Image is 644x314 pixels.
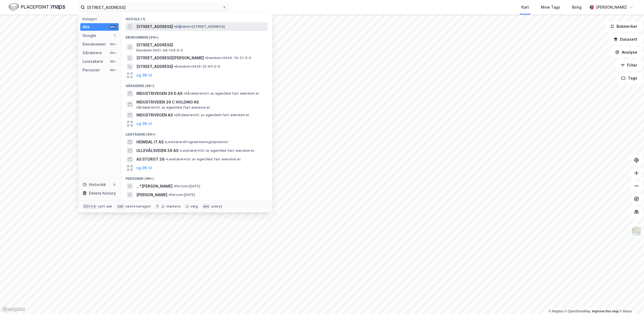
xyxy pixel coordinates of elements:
div: Leietakere [82,58,103,65]
span: [STREET_ADDRESS][PERSON_NAME] [136,55,204,61]
div: 99+ [109,68,117,72]
button: og 96 til [136,72,152,78]
div: Google [82,32,96,39]
span: • [168,193,170,197]
div: markere [167,204,181,209]
div: neste kategori [126,204,151,209]
span: INDUSTRIVEGEN AS [136,112,173,118]
div: Kart [521,4,529,11]
div: Mine Tags [541,4,560,11]
span: [PERSON_NAME] [136,192,167,198]
div: [PERSON_NAME] [596,4,627,11]
div: Alle [82,24,90,30]
div: 1 [112,33,117,38]
span: • [205,56,207,60]
div: 99+ [109,42,117,46]
div: 99+ [109,51,117,55]
span: Leietaker • Utl. av egen/leid fast eiendom el. [179,149,255,153]
span: Eiendom • [STREET_ADDRESS] [174,25,225,29]
div: Eiendommer (99+) [121,31,272,41]
span: Leietaker • Utl. av egen/leid fast eiendom el. [166,157,241,161]
button: Datasett [609,34,642,45]
span: • [174,25,176,29]
div: Leietakere (99+) [121,128,272,138]
span: [STREET_ADDRESS] [136,23,173,30]
div: Bolig [572,4,581,11]
span: [STREET_ADDRESS] [136,63,173,70]
span: Gårdeiere • Utl. av egen/leid fast eiendom el. [183,91,259,96]
span: Gårdeiere • Utl. av egen/leid fast eiendom el. [174,113,250,117]
button: og 96 til [136,120,152,127]
div: Kontrollprogram for chat [617,288,644,314]
span: ...*[PERSON_NAME] [136,183,172,189]
div: nytt søk [98,204,112,209]
div: 99+ [109,59,117,64]
div: Personer [82,67,100,73]
div: Gårdeiere [82,50,102,56]
div: Historikk [82,181,106,188]
button: Tags [617,73,642,84]
span: • [179,149,181,153]
span: Eiendom • 3401-49-146-0-0 [136,48,183,53]
span: INDUSTRIVEGEN 39 D AS [136,90,182,97]
span: Leietaker • Programmeringstjenester [165,140,228,144]
span: • [174,184,175,188]
button: Filter [616,60,642,71]
div: tab [116,204,124,209]
a: Mapbox [549,309,563,313]
div: esc [202,204,210,209]
div: 99+ [109,25,117,29]
img: logo.f888ab2527a4732fd821a326f86c7f29.svg [9,2,65,12]
div: Eiendommer [82,41,106,47]
span: AS STORGT 39 [136,156,165,163]
input: Søk på adresse, matrikkel, gårdeiere, leietakere eller personer [85,3,222,11]
div: Ctrl + k [82,204,97,209]
span: • [174,113,175,117]
div: Kategori [82,17,119,21]
span: Gårdeiere • Utl. av egen/leid fast eiendom el. [136,105,211,110]
span: Person • [DATE] [168,193,195,197]
span: [STREET_ADDRESS] [136,42,266,48]
span: HEIMDAL IT AS [136,139,164,145]
button: Analyse [611,47,642,58]
a: Improve this map [592,309,619,313]
button: Bokmerker [605,21,642,32]
span: Eiendom • 3440-74-21-0-0 [205,56,251,60]
button: og 96 til [136,165,152,171]
a: OpenStreetMap [565,309,591,313]
span: INDUSTRIVEIEN 39 C HOLDING AS [136,99,266,105]
div: Google (1) [121,13,272,22]
span: • [165,140,166,144]
a: Mapbox homepage [2,306,25,312]
span: • [166,157,167,161]
span: ULLEVÅLSVEIEN 39 AS [136,147,178,154]
span: • [174,64,176,68]
div: 0 [112,182,117,187]
div: Delete history [89,190,116,196]
span: Eiendom • 3435-22-65-0-0 [174,64,220,69]
span: Person • [DATE] [174,184,200,188]
div: velg [191,204,198,209]
img: Z [631,226,642,236]
div: Personer (99+) [121,172,272,182]
div: avbryt [211,204,222,209]
div: Gårdeiere (99+) [121,80,272,89]
span: • [183,91,185,95]
iframe: Chat Widget [617,288,644,314]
